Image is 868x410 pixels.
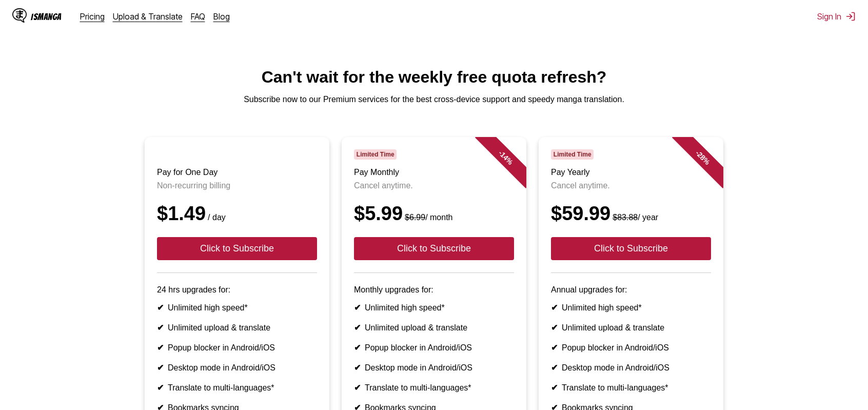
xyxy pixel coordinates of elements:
h3: Pay Yearly [551,168,711,177]
a: Upload & Translate [113,11,183,22]
p: Cancel anytime. [551,181,711,190]
s: $6.99 [405,213,425,222]
b: ✔ [157,383,164,392]
li: Unlimited upload & translate [354,323,514,333]
li: Unlimited upload & translate [551,323,711,333]
b: ✔ [551,383,558,392]
div: - 28 % [672,127,734,188]
a: IsManga LogoIsManga [12,8,80,25]
b: ✔ [551,303,558,312]
p: Cancel anytime. [354,181,514,190]
li: Unlimited high speed* [551,303,711,313]
h3: Pay for One Day [157,168,317,177]
li: Translate to multi-languages* [157,383,317,393]
li: Popup blocker in Android/iOS [157,343,317,353]
b: ✔ [551,363,558,372]
div: IsManga [31,12,62,22]
b: ✔ [354,383,361,392]
p: Annual upgrades for: [551,285,711,295]
p: Subscribe now to our Premium services for the best cross-device support and speedy manga translat... [8,95,860,104]
img: Sign out [845,11,856,22]
b: ✔ [157,343,164,352]
b: ✔ [354,343,361,352]
img: IsManga Logo [12,8,27,23]
b: ✔ [157,323,164,332]
p: Monthly upgrades for: [354,285,514,295]
a: Blog [213,11,230,22]
a: Pricing [80,11,105,22]
div: $1.49 [157,203,317,225]
a: FAQ [191,11,205,22]
b: ✔ [354,363,361,372]
b: ✔ [157,303,164,312]
div: $59.99 [551,203,711,225]
b: ✔ [157,363,164,372]
p: 24 hrs upgrades for: [157,285,317,295]
small: / month [403,213,452,222]
li: Unlimited high speed* [157,303,317,313]
div: $5.99 [354,203,514,225]
li: Translate to multi-languages* [354,383,514,393]
span: Limited Time [551,149,594,160]
li: Desktop mode in Android/iOS [354,363,514,373]
span: Limited Time [354,149,397,160]
li: Desktop mode in Android/iOS [157,363,317,373]
li: Unlimited high speed* [354,303,514,313]
div: - 14 % [475,127,537,188]
small: / day [206,213,226,222]
h3: Pay Monthly [354,168,514,177]
li: Unlimited upload & translate [157,323,317,333]
button: Click to Subscribe [354,237,514,260]
p: Non-recurring billing [157,181,317,190]
b: ✔ [354,323,361,332]
b: ✔ [354,303,361,312]
li: Popup blocker in Android/iOS [551,343,711,353]
s: $83.88 [613,213,638,222]
button: Click to Subscribe [551,237,711,260]
button: Click to Subscribe [157,237,317,260]
h1: Can't wait for the weekly free quota refresh? [8,68,860,87]
li: Desktop mode in Android/iOS [551,363,711,373]
small: / year [610,213,658,222]
li: Translate to multi-languages* [551,383,711,393]
b: ✔ [551,323,558,332]
b: ✔ [551,343,558,352]
li: Popup blocker in Android/iOS [354,343,514,353]
button: Sign In [817,11,856,22]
